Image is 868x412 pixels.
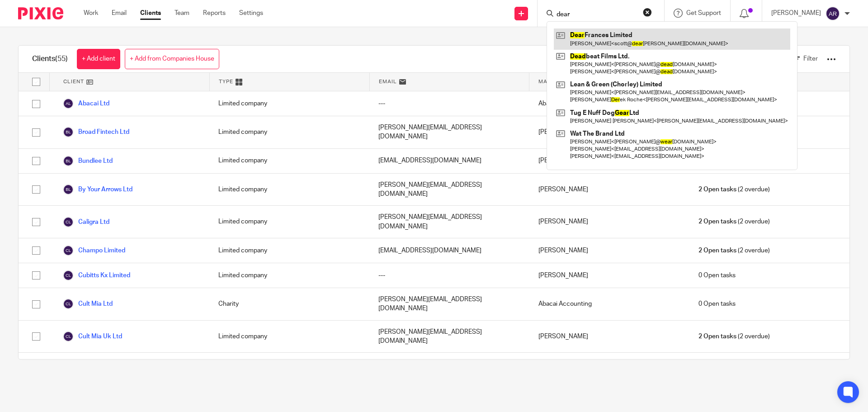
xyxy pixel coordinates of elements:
[826,6,840,21] img: svg%3E
[63,98,74,109] img: svg%3E
[369,116,529,148] div: [PERSON_NAME][EMAIL_ADDRESS][DOMAIN_NAME]
[529,91,689,116] div: Abacai Accounting
[369,149,529,173] div: [EMAIL_ADDRESS][DOMAIN_NAME]
[32,54,68,64] h1: Clients
[209,321,369,353] div: Limited company
[209,206,369,238] div: Limited company
[63,127,74,137] img: svg%3E
[529,149,689,173] div: [PERSON_NAME]
[63,156,74,166] img: svg%3E
[63,184,132,195] a: By Your Arrows Ltd
[698,217,736,226] span: 2 Open tasks
[63,127,129,137] a: Broad Fintech Ltd
[63,331,122,342] a: Cult Mia Uk Ltd
[698,246,736,255] span: 2 Open tasks
[63,78,84,85] span: Client
[529,321,689,353] div: [PERSON_NAME]
[369,353,529,385] div: [PERSON_NAME][EMAIL_ADDRESS][DOMAIN_NAME]
[63,217,109,227] a: Caligra Ltd
[28,73,45,90] input: Select all
[209,149,369,173] div: Limited company
[369,174,529,206] div: [PERSON_NAME][EMAIL_ADDRESS][DOMAIN_NAME]
[63,270,74,281] img: svg%3E
[209,263,369,288] div: Limited company
[698,217,770,226] span: (2 overdue)
[369,238,529,263] div: [EMAIL_ADDRESS][DOMAIN_NAME]
[698,271,736,280] span: 0 Open tasks
[219,78,233,85] span: Type
[239,9,263,18] a: Settings
[209,288,369,320] div: Charity
[698,246,770,255] span: (2 overdue)
[63,331,74,342] img: svg%3E
[55,55,68,62] span: (55)
[175,9,189,18] a: Team
[369,288,529,320] div: [PERSON_NAME][EMAIL_ADDRESS][DOMAIN_NAME]
[529,238,689,263] div: [PERSON_NAME]
[529,174,689,206] div: [PERSON_NAME]
[63,245,74,256] img: svg%3E
[771,9,821,18] p: [PERSON_NAME]
[529,353,689,385] div: [PERSON_NAME]
[140,9,161,18] a: Clients
[209,353,369,385] div: Limited company
[529,206,689,238] div: [PERSON_NAME]
[203,9,226,18] a: Reports
[698,185,736,194] span: 2 Open tasks
[63,156,113,166] a: Bundlee Ltd
[529,263,689,288] div: [PERSON_NAME]
[529,116,689,148] div: [PERSON_NAME]
[209,238,369,263] div: Limited company
[369,321,529,353] div: [PERSON_NAME][EMAIL_ADDRESS][DOMAIN_NAME]
[125,49,219,69] a: + Add from Companies House
[698,332,736,341] span: 2 Open tasks
[112,9,127,18] a: Email
[77,49,120,69] a: + Add client
[369,206,529,238] div: [PERSON_NAME][EMAIL_ADDRESS][DOMAIN_NAME]
[18,7,63,19] img: Pixie
[63,245,125,256] a: Champo Limited
[209,174,369,206] div: Limited company
[369,263,529,288] div: ---
[538,78,567,85] span: Manager
[63,270,130,281] a: Cubitts Kx Limited
[529,288,689,320] div: Abacai Accounting
[63,217,74,227] img: svg%3E
[63,184,74,195] img: svg%3E
[369,91,529,116] div: ---
[63,298,74,309] img: svg%3E
[63,98,109,109] a: Abacai Ltd
[698,185,770,194] span: (2 overdue)
[643,8,652,17] button: Clear
[803,56,818,62] span: Filter
[698,299,736,308] span: 0 Open tasks
[686,10,721,16] span: Get Support
[63,298,113,309] a: Cult Mia Ltd
[209,91,369,116] div: Limited company
[698,332,770,341] span: (2 overdue)
[379,78,397,85] span: Email
[84,9,98,18] a: Work
[209,116,369,148] div: Limited company
[556,11,637,19] input: Search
